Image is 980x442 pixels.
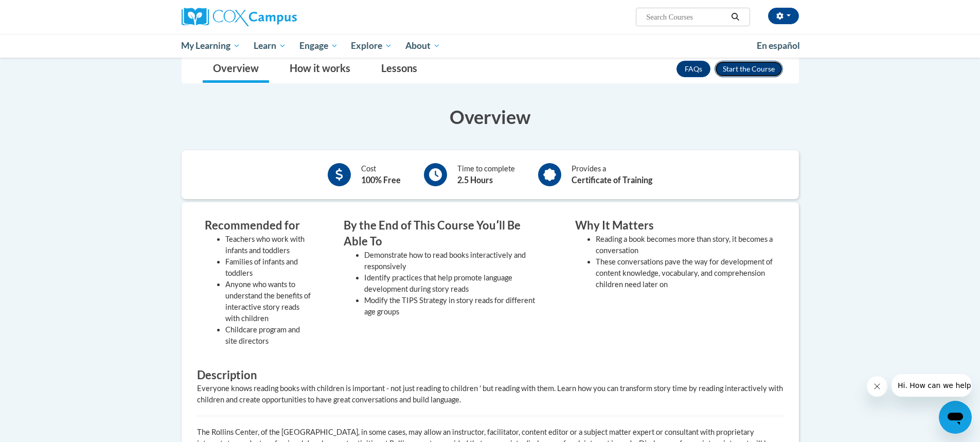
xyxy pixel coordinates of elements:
[203,56,269,83] a: Overview
[225,234,313,256] li: Teachers who work with infants and toddlers
[768,8,799,24] button: Account Settings
[572,163,652,186] div: Provides a
[750,35,807,57] a: En español
[364,272,544,295] li: Identify practices that help promote language development during story reads
[371,56,427,83] a: Lessons
[182,104,799,130] h3: Overview
[197,367,783,383] h3: Description
[596,234,776,256] li: Reading a book becomes more than story, it becomes a conversation
[361,163,401,186] div: Cost
[757,40,800,51] span: En español
[676,61,710,77] a: FAQs
[457,163,515,186] div: Time to complete
[166,34,814,58] div: Main menu
[645,11,727,23] input: Search Courses
[727,11,743,23] button: Search
[457,175,493,185] b: 2.5 Hours
[6,7,83,15] span: Hi. How can we help?
[892,374,972,397] iframe: Message from company
[939,401,972,434] iframe: Button to launch messaging window
[225,256,313,279] li: Families of infants and toddlers
[182,8,297,26] img: Cox Campus
[715,61,783,77] button: Enroll
[181,40,240,52] span: My Learning
[225,279,313,324] li: Anyone who wants to understand the benefits of interactive story reads with children
[572,175,652,185] b: Certificate of Training
[175,34,247,58] a: My Learning
[364,295,544,317] li: Modify the TIPS Strategy in story reads for different age groups
[293,34,345,58] a: Engage
[279,56,361,83] a: How it works
[405,40,440,52] span: About
[225,324,313,347] li: Childcare program and site directors
[205,218,313,234] h3: Recommended for
[344,218,544,250] h3: By the End of This Course Youʹll Be Able To
[197,383,783,405] div: Everyone knows reading books with children is important - not just reading to children ' but read...
[575,218,776,234] h3: Why It Matters
[351,40,392,52] span: Explore
[867,376,887,397] iframe: Close message
[182,8,377,26] a: Cox Campus
[344,34,399,58] a: Explore
[596,256,776,290] li: These conversations pave the way for development of content knowledge, vocabulary, and comprehens...
[399,34,447,58] a: About
[361,175,401,185] b: 100% Free
[299,40,338,52] span: Engage
[247,34,293,58] a: Learn
[364,250,544,272] li: Demonstrate how to read books interactively and responsively
[254,40,286,52] span: Learn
